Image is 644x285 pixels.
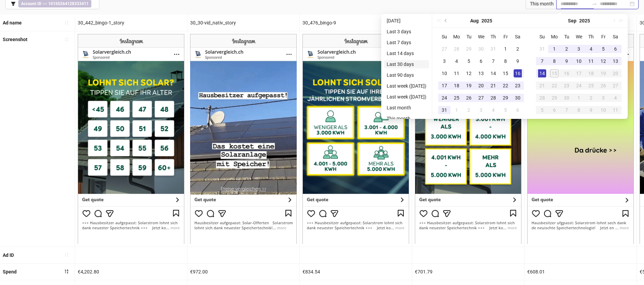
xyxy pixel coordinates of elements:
[489,45,497,53] div: 31
[599,69,607,77] div: 19
[384,82,429,90] li: Last week ([DATE])
[187,264,299,280] div: €972.00
[560,31,573,43] th: Tu
[599,106,607,114] div: 10
[536,79,548,92] td: 2025-09-21
[463,92,475,104] td: 2025-08-26
[609,79,622,92] td: 2025-09-27
[463,55,475,67] td: 2025-08-05
[585,92,597,104] td: 2025-10-02
[538,94,546,102] div: 28
[481,14,492,28] button: Choose a year
[536,31,548,43] th: Su
[453,94,461,102] div: 25
[512,92,524,104] td: 2025-08-30
[548,31,560,43] th: Mo
[501,106,510,114] div: 5
[560,43,573,55] td: 2025-09-02
[550,69,558,77] div: 15
[300,15,412,31] div: 30_476_bingo-9
[465,57,473,65] div: 5
[599,82,607,90] div: 26
[548,79,560,92] td: 2025-09-22
[597,92,609,104] td: 2025-10-03
[501,45,510,53] div: 1
[550,106,558,114] div: 6
[585,104,597,116] td: 2025-10-09
[453,106,461,114] div: 1
[597,104,609,116] td: 2025-10-10
[550,45,558,53] div: 1
[450,43,463,55] td: 2025-07-28
[514,82,522,90] div: 23
[568,14,576,28] button: Choose a month
[514,94,522,102] div: 30
[3,20,22,25] b: Ad name
[611,57,620,65] div: 13
[575,69,583,77] div: 17
[560,92,573,104] td: 2025-09-30
[384,71,429,79] li: Last 90 days
[538,45,546,53] div: 31
[438,104,450,116] td: 2025-08-31
[489,106,497,114] div: 4
[536,67,548,79] td: 2025-09-14
[415,34,521,244] img: Screenshot 120232647959880238
[3,269,17,274] b: Spend
[477,69,485,77] div: 13
[587,94,595,102] div: 2
[477,45,485,53] div: 30
[599,57,607,65] div: 12
[550,94,558,102] div: 29
[475,67,487,79] td: 2025-08-13
[592,1,597,6] span: swap-right
[475,92,487,104] td: 2025-08-27
[560,104,573,116] td: 2025-10-07
[587,69,595,77] div: 18
[548,92,560,104] td: 2025-09-29
[463,43,475,55] td: 2025-07-29
[384,60,429,68] li: Last 30 days
[587,45,595,53] div: 4
[475,55,487,67] td: 2025-08-06
[538,106,546,114] div: 5
[575,94,583,102] div: 1
[487,104,499,116] td: 2025-09-04
[573,104,585,116] td: 2025-10-08
[525,264,637,280] div: €608.01
[579,14,590,28] button: Choose a year
[609,31,622,43] th: Sa
[548,104,560,116] td: 2025-10-06
[438,67,450,79] td: 2025-08-10
[489,69,497,77] div: 14
[527,34,634,244] img: Screenshot 120226055332970238
[438,31,450,43] th: Su
[512,67,524,79] td: 2025-08-16
[548,43,560,55] td: 2025-09-01
[573,55,585,67] td: 2025-09-10
[585,79,597,92] td: 2025-09-25
[463,31,475,43] th: Tu
[78,34,184,244] img: Screenshot 120225940570960238
[450,67,463,79] td: 2025-08-11
[512,31,524,43] th: Sa
[548,55,560,67] td: 2025-09-08
[440,57,448,65] div: 3
[470,14,479,28] button: Choose a month
[384,93,429,101] li: Last week ([DATE])
[548,67,560,79] td: 2025-09-15
[438,92,450,104] td: 2025-08-24
[440,106,448,114] div: 31
[563,45,571,53] div: 2
[300,264,412,280] div: €834.54
[453,69,461,77] div: 11
[585,67,597,79] td: 2025-09-18
[477,106,485,114] div: 3
[536,55,548,67] td: 2025-09-07
[512,55,524,67] td: 2025-08-09
[11,1,16,6] span: filter
[587,82,595,90] div: 25
[453,82,461,90] div: 18
[550,82,558,90] div: 22
[501,57,510,65] div: 8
